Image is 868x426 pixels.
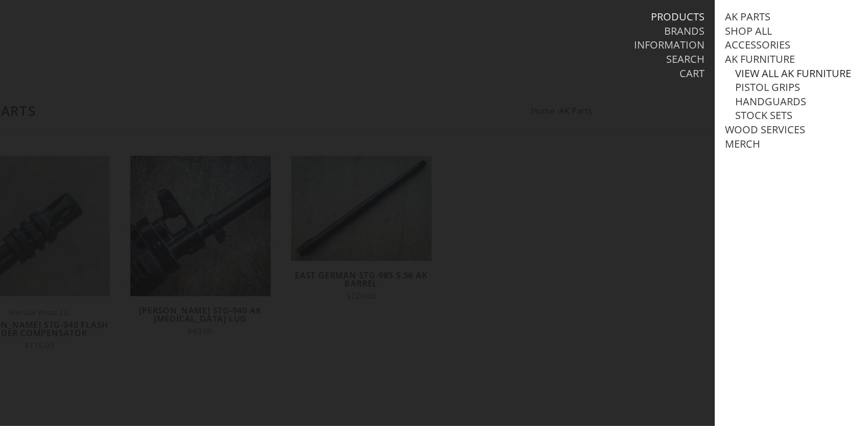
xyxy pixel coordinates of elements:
a: AK Parts [725,10,770,23]
a: View all AK Furniture [735,67,851,80]
a: Stock Sets [735,109,792,122]
a: Cart [679,67,705,80]
a: Wood Services [725,123,805,136]
a: Handguards [735,95,806,108]
a: Shop All [725,25,772,38]
a: Products [651,10,705,23]
a: Accessories [725,38,790,52]
a: Search [666,53,705,66]
a: Brands [664,25,705,38]
a: Merch [725,137,760,151]
a: Information [634,38,705,52]
a: AK Furniture [725,53,795,66]
a: Pistol Grips [735,81,800,94]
